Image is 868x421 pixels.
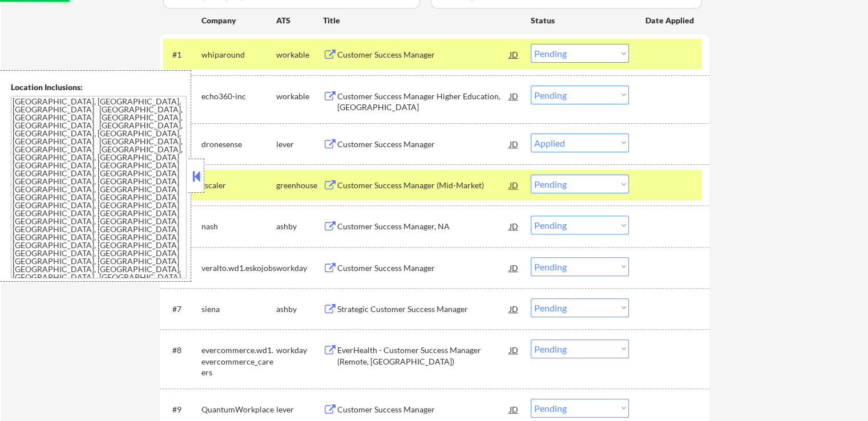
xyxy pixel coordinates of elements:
div: whiparound [201,49,276,60]
div: workable [276,91,323,102]
div: JD [508,298,520,319]
div: veralto.wd1.eskojobs [201,262,276,274]
div: evercommerce.wd1.evercommerce_careers [201,345,276,378]
div: Title [323,15,520,26]
div: JD [508,86,520,106]
div: dronesense [201,139,276,150]
div: Status [531,10,629,30]
div: Date Applied [645,15,696,26]
div: Strategic Customer Success Manager [337,303,510,315]
div: ATS [276,15,323,26]
div: Customer Success Manager [337,49,510,60]
div: zscaler [201,180,276,191]
div: #9 [172,404,192,415]
div: JD [508,175,520,195]
div: JD [508,44,520,64]
div: nash [201,221,276,232]
div: echo360-inc [201,91,276,102]
div: JD [508,216,520,236]
div: ashby [276,303,323,315]
div: workday [276,262,323,274]
div: QuantumWorkplace [201,404,276,415]
div: ashby [276,221,323,232]
div: Customer Success Manager [337,262,510,274]
div: JD [508,339,520,360]
div: Customer Success Manager (Mid-Market) [337,180,510,191]
div: JD [508,133,520,154]
div: JD [508,399,520,419]
div: EverHealth - Customer Success Manager (Remote, [GEOGRAPHIC_DATA]) [337,345,510,367]
div: lever [276,139,323,150]
div: #7 [172,303,192,315]
div: Customer Success Manager [337,139,510,150]
div: greenhouse [276,180,323,191]
div: workable [276,49,323,60]
div: Location Inclusions: [11,82,187,93]
div: Customer Success Manager, NA [337,221,510,232]
div: siena [201,303,276,315]
div: Company [201,15,276,26]
div: Customer Success Manager [337,404,510,415]
div: JD [508,257,520,278]
div: lever [276,404,323,415]
div: #8 [172,345,192,356]
div: #1 [172,49,192,60]
div: workday [276,345,323,356]
div: Customer Success Manager Higher Education, [GEOGRAPHIC_DATA] [337,91,510,113]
